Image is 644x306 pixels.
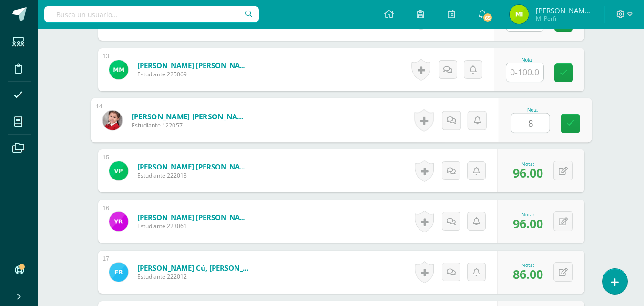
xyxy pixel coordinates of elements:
div: Nota [506,57,548,63]
img: 7083528cf830f4a114e6d6bae7e1180e.png [510,5,529,24]
a: [PERSON_NAME] Cú, [PERSON_NAME] [137,263,252,273]
div: Nota: [513,262,543,268]
div: Nota: [513,211,543,218]
a: [PERSON_NAME] [PERSON_NAME] [137,61,252,70]
img: a9ca1c6bc8aaa2d3e36fd89619c9e4c2.png [109,161,128,180]
span: 86.00 [513,266,543,282]
a: [PERSON_NAME] [PERSON_NAME] [137,212,252,222]
span: 96.00 [513,215,543,232]
img: 0aced0da2cc66d9a704bb929d4a3275f.png [109,60,128,79]
span: Mi Perfil [536,14,593,22]
div: Nota: [513,160,543,167]
input: Busca un usuario... [44,6,259,22]
span: Estudiante 222012 [137,273,252,281]
span: Estudiante 122057 [131,121,249,130]
input: 0-100.0 [506,63,543,82]
span: Estudiante 223061 [137,222,252,230]
span: 65 [482,12,493,23]
img: e0980752e06916d82c23292c87219ddd.png [102,110,122,130]
span: Estudiante 222013 [137,171,252,179]
a: [PERSON_NAME] [PERSON_NAME] [131,111,249,121]
span: Estudiante 225069 [137,70,252,78]
img: 00042be1f06435fc1c95326efd0da184.png [109,263,128,282]
input: 0-100.0 [511,114,549,133]
img: 1fb2abeca543272a91e2d9861cc134b9.png [109,212,128,231]
span: [PERSON_NAME] de la [PERSON_NAME] [536,6,593,15]
span: 96.00 [513,165,543,181]
a: [PERSON_NAME] [PERSON_NAME] [137,162,252,171]
div: Nota [511,107,554,113]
